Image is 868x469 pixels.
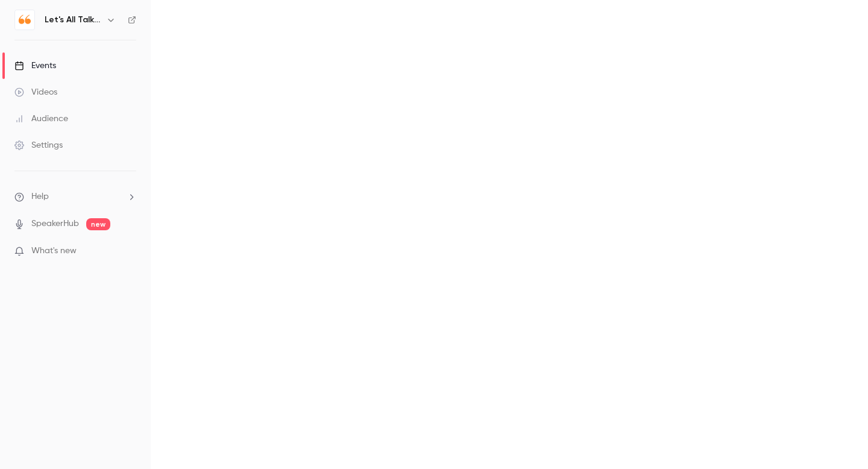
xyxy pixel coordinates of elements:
[45,14,101,26] h6: Let's All Talk Mental Health
[86,218,110,230] span: new
[14,86,57,98] div: Videos
[14,113,68,125] div: Audience
[31,245,77,257] span: What's new
[14,60,56,72] div: Events
[31,218,79,230] a: SpeakerHub
[14,190,136,203] li: help-dropdown-opener
[14,139,63,151] div: Settings
[15,10,34,30] img: Let's All Talk Mental Health
[31,190,49,203] span: Help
